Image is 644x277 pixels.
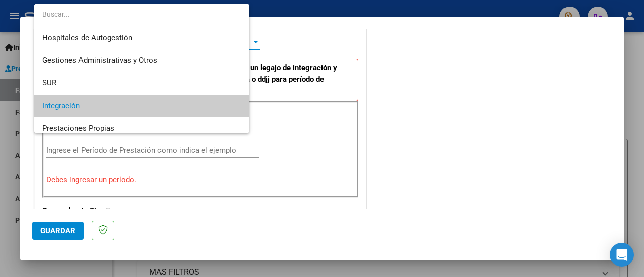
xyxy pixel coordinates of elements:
[42,56,157,65] span: Gestiones Administrativas y Otros
[42,78,56,87] span: SUR
[42,101,80,110] span: Integración
[610,243,634,267] div: Open Intercom Messenger
[42,33,132,42] span: Hospitales de Autogestión
[42,124,114,133] span: Prestaciones Propias
[34,4,250,25] input: dropdown search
